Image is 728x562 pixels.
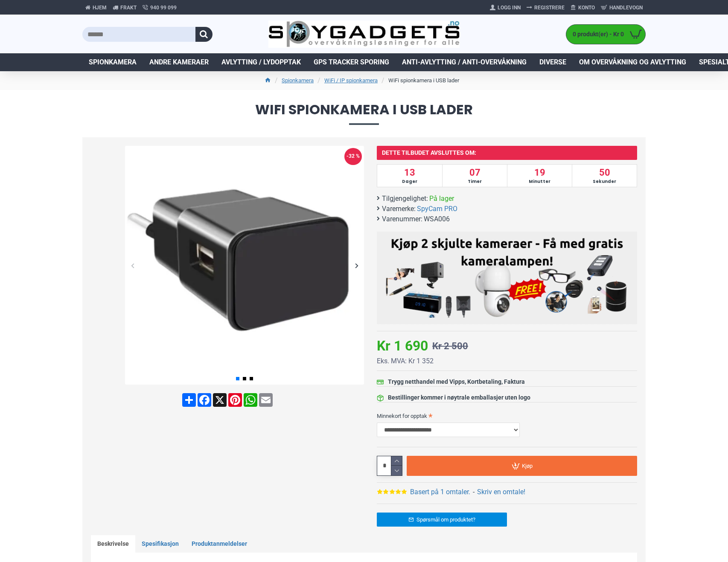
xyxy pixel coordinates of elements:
[377,513,507,527] a: Spørsmål om produktet?
[539,57,566,67] span: Diverse
[609,4,643,12] span: Handlevogn
[566,30,626,39] span: 0 produkt(er) - Kr 0
[402,57,527,67] span: Anti-avlytting / Anti-overvåkning
[382,214,422,224] b: Varenummer:
[227,393,243,407] a: Pinterest
[212,393,227,407] a: X
[522,463,533,469] span: Kjøp
[307,53,396,71] a: GPS Tracker Sporing
[82,53,143,71] a: Spionkamera
[82,103,646,125] span: WiFi spionkamera i USB lader
[383,236,631,318] img: Kjøp 2 skjulte kameraer – Få med gratis kameralampe!
[135,535,185,553] a: Spesifikasjon
[250,377,253,380] span: Go to slide 3
[243,377,246,380] span: Go to slide 2
[432,339,468,353] div: Kr 2 500
[258,393,274,407] a: Email
[125,146,364,385] img: Trådløst WiFi spionkamera i USB lader - SpyGadgets.no
[268,20,460,48] img: SpyGadgets.no
[573,178,636,185] span: Sekunder
[314,57,389,67] span: GPS Tracker Sporing
[382,194,428,204] b: Tilgjengelighet:
[197,393,212,407] a: Facebook
[417,204,457,214] a: SpyCam PRO
[572,165,637,187] div: 50
[282,76,314,85] a: Spionkamera
[349,258,364,273] div: Next slide
[89,57,137,67] span: Spionkamera
[508,178,571,185] span: Minutter
[377,146,637,160] h5: Dette tilbudet avsluttes om:
[93,4,107,12] span: Hjem
[534,4,565,12] span: Registrere
[377,336,428,356] div: Kr 1 690
[396,53,533,71] a: Anti-avlytting / Anti-overvåkning
[487,1,524,14] a: Logg Inn
[150,4,177,12] span: 940 99 099
[568,1,598,14] a: Konto
[149,57,209,67] span: Andre kameraer
[91,535,135,553] a: Beskrivelse
[442,165,507,187] div: 07
[498,4,521,12] span: Logg Inn
[120,4,137,12] span: Frakt
[507,165,572,187] div: 19
[377,165,442,187] div: 13
[578,4,595,12] span: Konto
[388,393,530,402] div: Bestillinger kommer i nøytrale emballasjer uten logo
[382,204,416,214] b: Varemerke:
[443,178,506,185] span: Timer
[473,488,475,496] b: -
[429,194,454,204] span: På lager
[598,1,646,14] a: Handlevogn
[243,393,258,407] a: WhatsApp
[185,535,253,553] a: Produktanmeldelser
[221,57,301,67] span: Avlytting / Lydopptak
[215,53,307,71] a: Avlytting / Lydopptak
[424,214,450,224] span: WSA006
[377,409,637,423] label: Minnekort for opptak
[378,178,441,185] span: Dager
[181,393,197,407] a: Share
[573,53,693,71] a: Om overvåkning og avlytting
[125,258,140,273] div: Previous slide
[566,25,645,44] a: 0 produkt(er) - Kr 0
[533,53,573,71] a: Diverse
[410,487,470,497] a: Basert på 1 omtaler.
[524,1,568,14] a: Registrere
[236,377,239,380] span: Go to slide 1
[324,76,378,85] a: WiFi / IP spionkamera
[579,57,686,67] span: Om overvåkning og avlytting
[143,53,215,71] a: Andre kameraer
[388,377,525,386] div: Trygg netthandel med Vipps, Kortbetaling, Faktura
[477,487,525,497] a: Skriv en omtale!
